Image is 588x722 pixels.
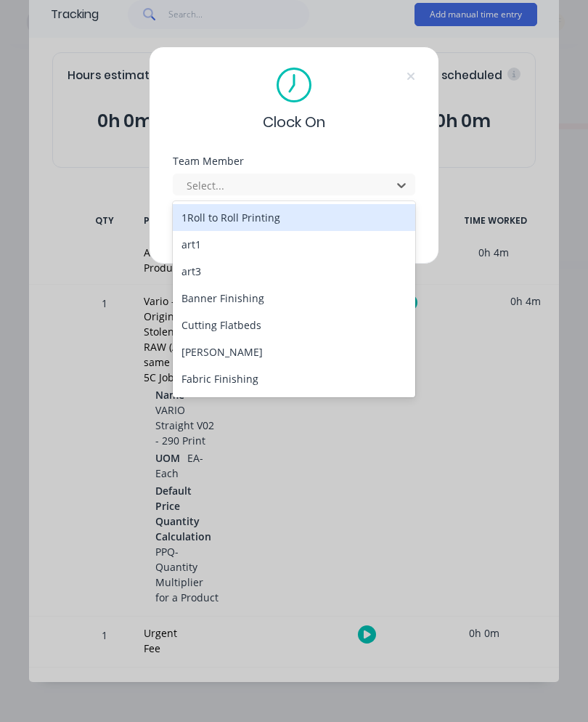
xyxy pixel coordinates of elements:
div: Fabrication [173,392,415,419]
div: art1 [173,231,415,258]
div: Banner Finishing [173,285,415,312]
div: Fabric Finishing [173,365,415,392]
span: Clock On [263,111,325,133]
div: [PERSON_NAME] [173,338,415,365]
div: Team Member [173,156,415,166]
div: Cutting Flatbeds [173,312,415,338]
div: 1Roll to Roll Printing [173,204,415,231]
div: art3 [173,258,415,285]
